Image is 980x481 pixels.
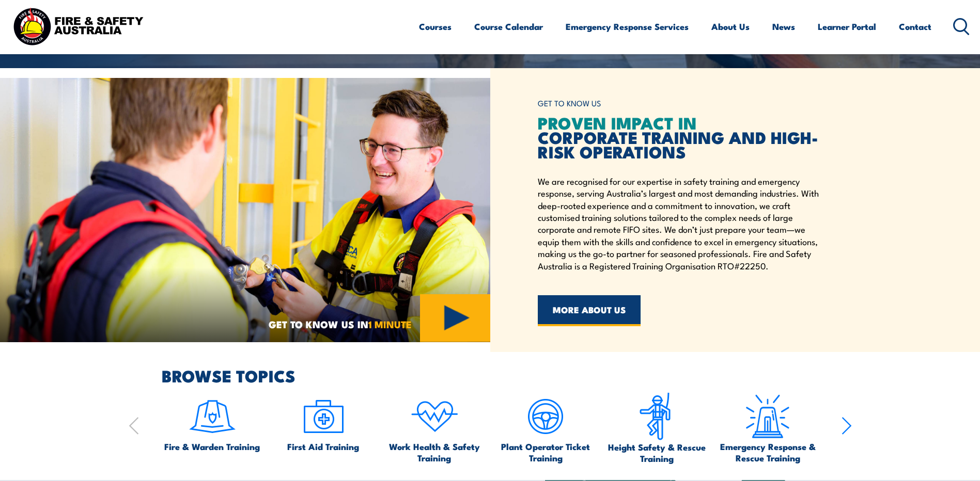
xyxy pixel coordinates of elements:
[162,368,852,382] h2: BROWSE TOPICS
[606,392,707,464] a: Height Safety & Rescue Training
[538,175,821,271] p: We are recognised for our expertise in safety training and emergency response, serving Australia’...
[188,392,237,441] img: icon-1
[632,392,681,441] img: icon-6
[538,109,697,135] span: PROVEN IMPACT IN
[299,392,348,441] img: icon-2
[419,13,452,40] a: Courses
[566,13,689,40] a: Emergency Response Services
[711,13,750,40] a: About Us
[287,441,359,452] span: First Aid Training
[606,441,707,464] span: Height Safety & Rescue Training
[818,13,876,40] a: Learner Portal
[538,115,821,158] h2: CORPORATE TRAINING AND HIGH-RISK OPERATIONS
[538,94,821,113] h6: GET TO KNOW US
[899,13,931,40] a: Contact
[269,319,412,329] span: GET TO KNOW US IN
[164,392,260,452] a: Fire & Warden Training
[164,441,260,452] span: Fire & Warden Training
[495,392,596,463] a: Plant Operator Ticket Training
[474,13,543,40] a: Course Calendar
[538,295,641,326] a: MORE ABOUT US
[384,441,485,463] span: Work Health & Safety Training
[410,392,459,441] img: icon-4
[368,316,412,331] strong: 1 MINUTE
[717,392,818,463] a: Emergency Response & Rescue Training
[384,392,485,463] a: Work Health & Safety Training
[743,392,792,441] img: Emergency Response Icon
[287,392,359,452] a: First Aid Training
[772,13,795,40] a: News
[717,441,818,463] span: Emergency Response & Rescue Training
[495,441,596,463] span: Plant Operator Ticket Training
[521,392,570,441] img: icon-5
